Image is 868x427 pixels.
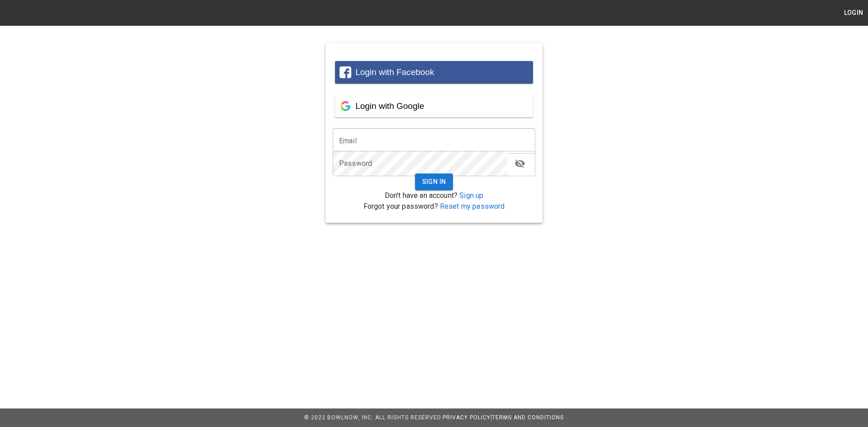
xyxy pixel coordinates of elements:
img: logo [5,8,54,17]
a: Terms and Conditions [492,414,564,421]
span: Login with Facebook [355,67,434,77]
button: Login with Facebook [335,61,533,84]
span: © 2022 BowlNow, Inc. All Rights Reserved. [304,414,443,421]
p: Don't have an account? [333,190,535,201]
p: Forgot your password? [333,201,535,212]
span: Login with Google [355,101,424,111]
button: toggle password visibility [511,155,529,173]
button: Login [839,5,868,21]
a: Sign up [459,191,483,200]
button: Sign In [415,174,453,190]
button: Login with Google [335,95,533,117]
a: Reset my password [440,202,505,211]
a: Privacy Policy [443,414,491,421]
